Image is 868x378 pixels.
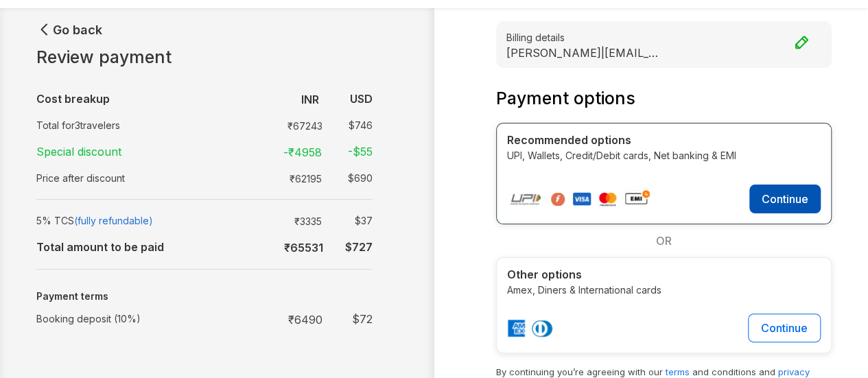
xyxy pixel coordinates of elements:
strong: -$ 55 [348,145,373,158]
strong: -₹ 4958 [283,145,322,159]
td: ₹ 3335 [277,211,327,231]
td: : [263,208,270,233]
b: INR [301,93,319,106]
p: [PERSON_NAME] | [EMAIL_ADDRESS][DOMAIN_NAME] [506,46,664,59]
button: Go back [36,21,102,38]
strong: ₹ 6490 [288,313,322,327]
td: ₹ 62195 [277,168,327,188]
button: Continue [748,314,821,342]
b: $ 727 [345,240,373,254]
strong: $ 72 [352,312,373,326]
td: 5% TCS [36,208,263,233]
td: Total for 3 travelers [36,113,263,138]
p: Amex, Diners & International cards [507,283,821,297]
td: : [263,233,270,261]
b: Cost breakup [36,92,110,106]
div: OR [496,224,832,257]
td: $ 746 [328,115,373,135]
strong: Special discount [36,145,121,158]
td: : [263,138,270,165]
h1: Review payment [36,47,373,68]
b: USD [350,92,373,106]
td: $ 690 [327,168,373,188]
b: ₹ 65531 [284,241,323,255]
td: : [263,165,270,191]
td: : [263,305,270,333]
h4: Recommended options [507,134,821,147]
h5: Payment terms [36,291,373,303]
h3: Payment options [496,88,832,109]
td: : [263,113,270,138]
p: UPI, Wallets, Credit/Debit cards, Net banking & EMI [507,148,821,163]
td: $ 37 [327,211,372,231]
button: Continue [749,185,821,213]
small: Billing details [506,30,822,45]
span: (fully refundable) [74,215,153,226]
td: Price after discount [36,165,263,191]
a: terms [666,366,690,377]
b: Total amount to be paid [36,240,164,254]
h4: Other options [507,268,821,281]
td: ₹ 67243 [277,115,328,135]
td: : [263,85,270,113]
td: Booking deposit (10%) [36,305,263,333]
